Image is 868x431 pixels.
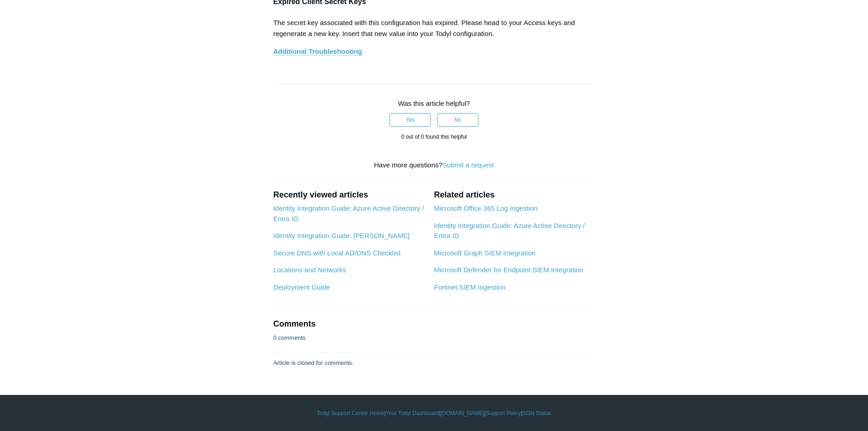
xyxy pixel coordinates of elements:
h2: Comments [273,318,595,330]
span: 0 out of 0 found this helpful [401,134,467,140]
h2: Related articles [434,189,595,201]
h2: Recently viewed articles [273,189,425,201]
p: 0 comments [273,333,306,343]
a: Microsoft Graph SIEM Integration [434,249,535,257]
a: Locations and Networks [273,266,346,274]
a: SGN Status [523,409,551,417]
a: Microsoft Defender for Endpoint SIEM Integration [434,266,583,274]
a: Identity Integration Guide: Azure Active Directory / Entra ID [434,222,585,240]
p: The secret key associated with this configuration has expired. Please head to your Access keys an... [273,17,595,39]
a: Deployment Guide [273,283,330,291]
button: This article was helpful [390,113,431,127]
a: Todyl Support Center Home [317,409,384,417]
a: Identity Integration Guide: [PERSON_NAME] [273,232,410,239]
a: Submit a request [442,161,494,169]
div: | | | | [170,409,699,417]
a: Microsoft Office 365 Log Ingestion [434,204,537,212]
a: Fortinet SIEM Ingestion [434,283,505,291]
span: Was this article helpful? [398,99,470,107]
a: [DOMAIN_NAME] [441,409,484,417]
a: Support Policy [486,409,521,417]
div: Have more questions? [273,160,595,171]
button: This article was not helpful [437,113,478,127]
a: Your Todyl Dashboard [385,409,439,417]
a: Additional Troubleshooting [273,47,362,56]
a: Identity Integration Guide: Azure Active Directory / Entra ID [273,204,424,223]
p: Article is closed for comments. [273,358,354,368]
a: Secure DNS with Local AD/DNS Checklist [273,249,401,257]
